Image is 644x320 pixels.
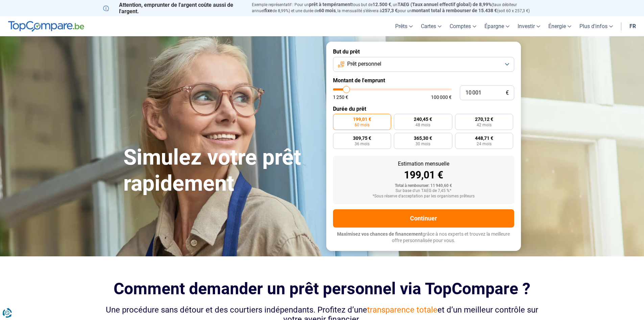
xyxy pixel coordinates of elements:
span: 199,01 € [353,117,371,122]
span: 240,45 € [414,117,432,122]
label: But du prêt [333,48,514,55]
span: 60 mois [319,8,336,13]
a: Énergie [544,16,575,36]
span: 100 000 € [431,95,452,100]
span: 1 250 € [333,95,348,100]
div: *Sous réserve d'acceptation par les organismes prêteurs [338,194,509,199]
span: Maximisez vos chances de financement [337,231,423,237]
a: Prêts [391,16,417,36]
span: 257,3 € [382,8,398,13]
span: TAEG (Taux annuel effectif global) de 8,99% [398,2,492,7]
label: Montant de l'emprunt [333,77,514,84]
a: Cartes [417,16,446,36]
a: fr [625,16,640,36]
a: Investir [514,16,544,36]
p: Attention, emprunter de l'argent coûte aussi de l'argent. [103,2,244,15]
span: 12.500 € [373,2,391,7]
span: 365,30 € [414,136,432,141]
h2: Comment demander un prêt personnel via TopCompare ? [103,279,541,298]
span: 48 mois [415,123,430,127]
span: 30 mois [415,142,430,146]
span: 270,12 € [475,117,493,122]
span: 24 mois [477,142,492,146]
a: Comptes [446,16,480,36]
button: Prêt personnel [333,57,514,72]
button: Continuer [333,209,514,228]
span: 448,71 € [475,136,493,141]
p: Exemple représentatif : Pour un tous but de , un (taux débiteur annuel de 8,99%) et une durée de ... [252,2,541,14]
span: Prêt personnel [347,60,381,68]
span: 42 mois [477,123,492,127]
span: prêt à tempérament [309,2,352,7]
img: TopCompare [8,21,84,32]
span: 309,75 € [353,136,371,141]
div: Total à rembourser: 11 940,60 € [338,184,509,188]
span: 36 mois [355,142,369,146]
span: transparence totale [367,305,437,315]
div: 199,01 € [338,170,509,180]
span: € [506,90,509,96]
a: Épargne [480,16,514,36]
h1: Simulez votre prêt rapidement [123,145,318,197]
span: 60 mois [355,123,369,127]
div: Sur base d'un TAEG de 7,45 %* [338,189,509,193]
span: montant total à rembourser de 15.438 € [412,8,497,13]
span: fixe [264,8,272,13]
p: grâce à nos experts et trouvez la meilleure offre personnalisée pour vous. [333,231,514,244]
label: Durée du prêt [333,106,514,112]
a: Plus d'infos [575,16,617,36]
div: Estimation mensuelle [338,161,509,167]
